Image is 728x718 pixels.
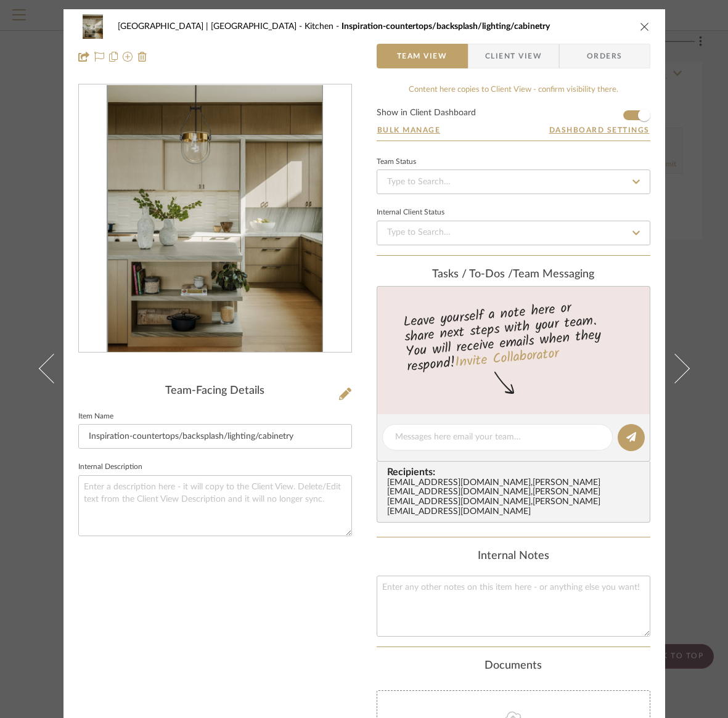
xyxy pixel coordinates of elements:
img: 5cc069eb-3f31-4485-b66b-4c109b227fe9_48x40.jpg [78,14,108,39]
div: Team Status [377,159,416,165]
div: Internal Notes [377,550,650,563]
div: Documents [377,659,650,673]
label: Internal Description [78,464,142,470]
label: Item Name [78,414,113,420]
span: Tasks / To-Dos / [432,269,513,280]
div: 0 [79,85,351,353]
div: Content here copies to Client View - confirm visibility there. [377,84,650,96]
span: Team View [397,44,448,68]
img: 5cc069eb-3f31-4485-b66b-4c109b227fe9_436x436.jpg [107,85,323,353]
div: team Messaging [377,268,650,282]
a: Invite Collaborator [454,343,559,374]
img: Remove from project [137,52,147,62]
span: Inspiration-countertops/backsplash/lighting/cabinetry [342,22,550,31]
span: Kitchen [305,22,342,31]
div: Internal Client Status [377,210,444,216]
button: Bulk Manage [377,124,441,136]
div: Leave yourself a note here or share next steps with your team. You will receive emails when they ... [375,295,652,377]
input: Enter Item Name [78,424,352,449]
button: close [639,21,650,32]
span: Client View [485,44,542,68]
div: [EMAIL_ADDRESS][DOMAIN_NAME] , [PERSON_NAME][EMAIL_ADDRESS][DOMAIN_NAME] , [PERSON_NAME][EMAIL_AD... [387,478,645,518]
button: Dashboard Settings [549,124,650,136]
span: Recipients: [387,467,645,478]
input: Type to Search… [377,221,650,245]
span: [GEOGRAPHIC_DATA] | [GEOGRAPHIC_DATA] [118,22,305,31]
span: Orders [573,44,636,68]
div: Team-Facing Details [78,385,352,398]
input: Type to Search… [377,169,650,194]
